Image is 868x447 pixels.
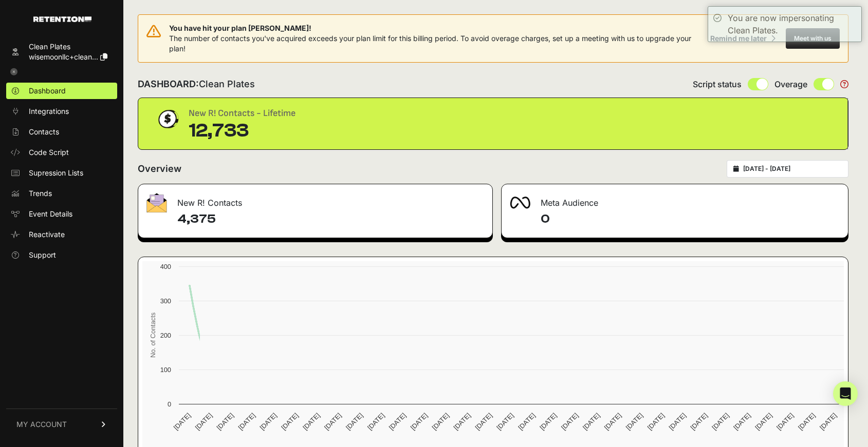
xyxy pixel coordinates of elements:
span: wisemoonllc+clean... [29,52,98,61]
div: New R! Contacts - Lifetime [189,106,296,121]
text: [DATE] [689,412,709,432]
text: [DATE] [646,412,666,432]
span: Supression Lists [29,168,83,178]
a: Dashboard [6,83,117,99]
text: [DATE] [603,412,623,432]
h4: 0 [541,211,840,227]
a: Contacts [6,124,117,140]
text: [DATE] [560,412,580,432]
img: dollar-coin-05c43ed7efb7bc0c12610022525b4bbbb207c7efeef5aecc26f025e68dcafac9.png [155,106,180,132]
div: You are now impersonating Clean Plates. [728,12,856,36]
text: [DATE] [624,412,644,432]
text: [DATE] [495,412,515,432]
div: 12,733 [189,121,296,141]
span: Script status [693,78,742,90]
span: Support [29,250,56,260]
text: [DATE] [668,412,688,432]
a: Event Details [6,206,117,222]
div: Open Intercom Messenger [833,381,858,406]
a: Supression Lists [6,165,117,181]
text: [DATE] [538,412,558,432]
span: Clean Plates [199,79,255,89]
text: [DATE] [215,412,235,432]
text: [DATE] [516,412,537,432]
text: 300 [160,297,171,305]
text: [DATE] [323,412,343,432]
text: [DATE] [237,412,257,432]
text: [DATE] [280,412,300,432]
text: 0 [168,400,171,408]
text: [DATE] [732,412,752,432]
span: Integrations [29,106,69,116]
h2: Overview [138,162,181,176]
a: Trends [6,185,117,202]
span: The number of contacts you've acquired exceeds your plan limit for this billing period. To avoid ... [169,34,691,53]
img: fa-envelope-19ae18322b30453b285274b1b8af3d052b27d846a4fbe8435d1a52b978f639a2.png [146,193,167,212]
div: Clean Plates [29,42,107,52]
text: [DATE] [581,412,601,432]
text: [DATE] [452,412,472,432]
text: [DATE] [775,412,795,432]
text: [DATE] [473,412,493,432]
text: [DATE] [344,412,364,432]
text: [DATE] [710,412,730,432]
span: MY ACCOUNT [16,419,67,430]
text: [DATE] [409,412,429,432]
a: Support [6,247,117,263]
a: Clean Plates wisemoonllc+clean... [6,38,117,65]
div: Meta Audience [502,184,848,215]
text: [DATE] [753,412,773,432]
h2: DASHBOARD: [138,77,255,91]
button: Remind me later [706,29,780,48]
text: [DATE] [366,412,386,432]
span: Trends [29,188,52,199]
img: fa-meta-2f981b61bb99beabf952f7030308934f19ce035c18b003e963880cc3fabeebb7.png [510,197,530,209]
text: [DATE] [797,412,817,432]
img: Retention.com [33,16,91,22]
span: You have hit your plan [PERSON_NAME]! [169,23,706,33]
div: New R! Contacts [138,184,492,215]
text: 200 [160,332,171,339]
text: [DATE] [194,412,214,432]
span: Code Script [29,147,69,158]
text: [DATE] [387,412,408,432]
text: 400 [160,263,171,270]
h4: 4,375 [177,211,484,227]
span: Overage [774,78,807,90]
span: Event Details [29,209,72,219]
a: Integrations [6,103,117,120]
text: [DATE] [431,412,451,432]
text: [DATE] [172,412,192,432]
span: Dashboard [29,86,66,96]
text: [DATE] [301,412,321,432]
a: Code Script [6,144,117,161]
span: Reactivate [29,229,65,240]
a: Reactivate [6,226,117,243]
a: MY ACCOUNT [6,409,117,440]
text: [DATE] [258,412,278,432]
text: [DATE] [818,412,838,432]
text: 100 [160,366,171,374]
span: Contacts [29,127,59,137]
text: No. of Contacts [149,313,157,358]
